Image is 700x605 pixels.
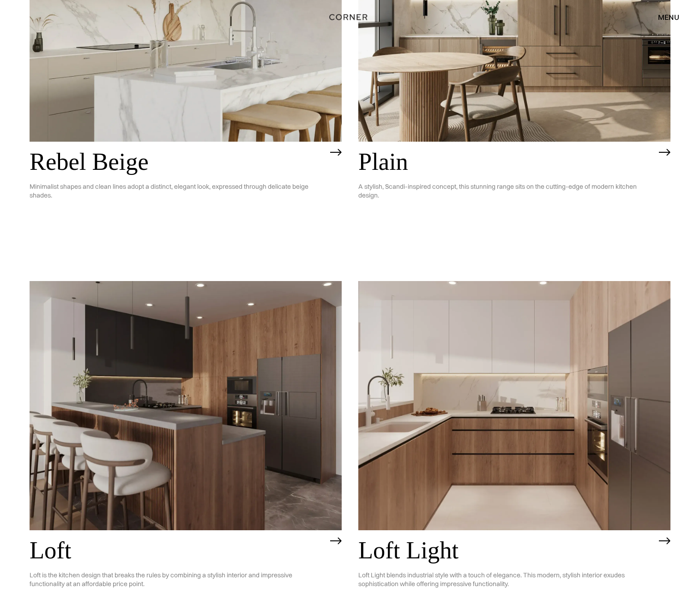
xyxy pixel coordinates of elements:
div: menu [658,13,679,21]
p: Loft Light blends industrial style with a touch of elegance. This modern, stylish interior exudes... [358,564,654,595]
h2: Loft Light [358,537,654,564]
div: menu [649,9,679,25]
h2: Loft [30,537,326,564]
h2: Rebel Beige [30,149,326,175]
h2: Plain [358,149,654,175]
a: home [305,11,396,23]
p: Minimalist shapes and clean lines adopt a distinct, elegant look, expressed through delicate beig... [30,175,326,207]
p: A stylish, Scandi-inspired concept, this stunning range sits on the cutting-edge of modern kitche... [358,175,654,207]
p: Loft is the kitchen design that breaks the rules by combining a stylish interior and impressive f... [30,564,326,595]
